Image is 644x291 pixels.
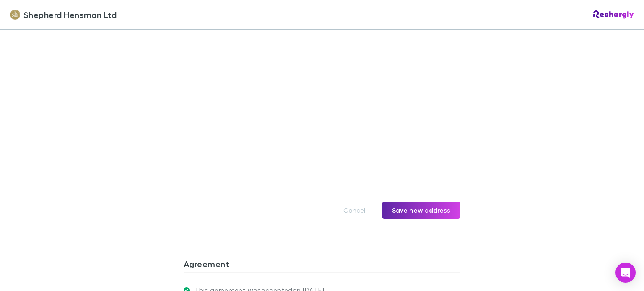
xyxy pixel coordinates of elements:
[593,10,634,19] img: Rechargly Logo
[23,8,117,21] span: Shepherd Hensman Ltd
[615,263,636,283] div: Open Intercom Messenger
[10,10,20,20] img: Shepherd Hensman Ltd's Logo
[333,202,375,219] button: Cancel
[184,259,460,272] h3: Agreement
[382,202,460,219] button: Save new address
